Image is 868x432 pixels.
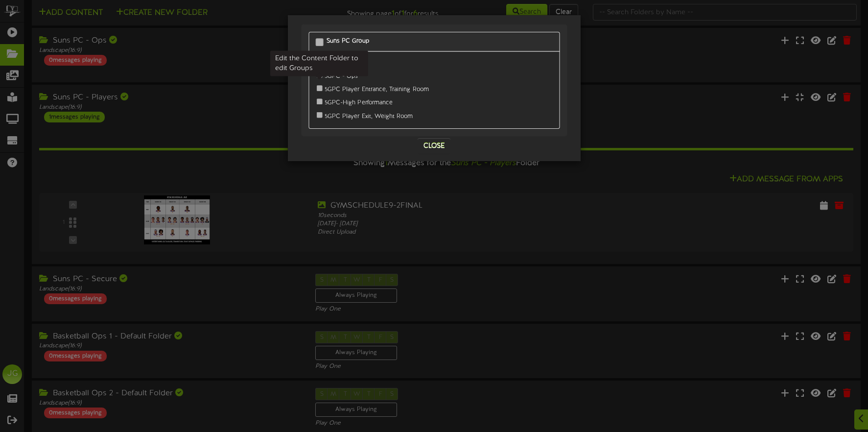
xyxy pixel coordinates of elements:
div: 5GPC-High Performance [316,96,552,110]
button: Close [418,138,450,154]
input: Suns PC Group [315,38,323,46]
div: 5GPC - Ops [316,70,552,83]
div: 5GPC - Players [316,56,552,70]
div: 5GPC Player Entrance, Training Room [316,83,552,96]
div: 5GPC Player Exit, Weight Room [316,110,552,123]
b: Suns PC Group [326,38,369,45]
